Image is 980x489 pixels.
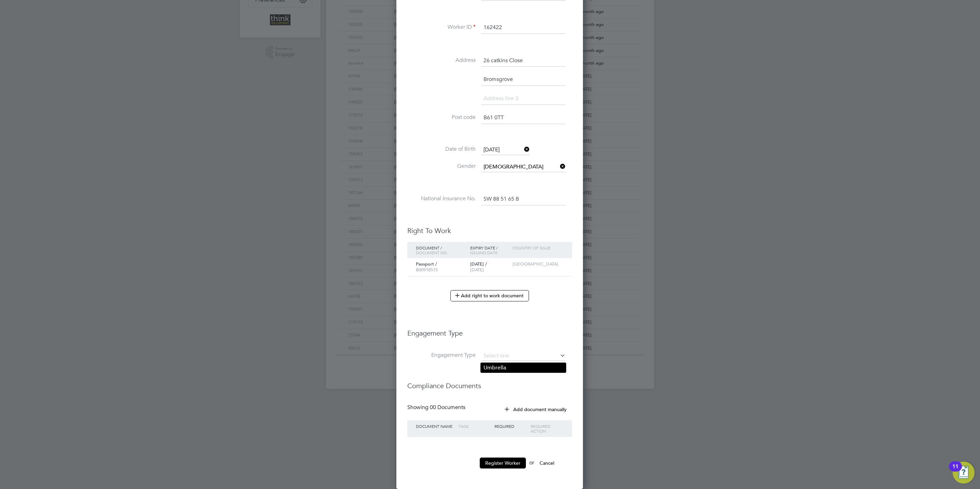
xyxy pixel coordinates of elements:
div: Document Name [414,420,457,432]
div: Tags [457,420,493,432]
button: Add document manually [500,404,572,415]
div: [GEOGRAPHIC_DATA] [511,258,553,271]
label: Engagement Type [407,352,476,359]
button: Register Worker [480,458,526,468]
div: Required [493,420,529,432]
div: Required Action [529,420,565,437]
input: Address line 1 [481,55,566,67]
span: B00918515 [416,267,438,273]
input: Select one [481,351,566,361]
button: Cancel [534,458,560,468]
h3: Engagement Type [407,322,572,338]
li: Umbrella [481,363,566,373]
input: Select one [481,145,530,155]
span: Issuing Date [470,250,498,255]
div: Expiry Date / [468,242,511,258]
label: Post code [407,114,476,121]
li: or [407,458,572,475]
button: Add right to work document [450,290,529,301]
div: Showing [407,404,467,411]
h3: Compliance Documents [407,375,572,390]
label: Date of Birth [407,146,476,153]
span: [DATE] [470,267,484,273]
label: National Insurance No. [407,195,476,202]
h3: Right To Work [407,226,572,235]
div: Passport / [414,258,468,276]
span: Document no. [416,250,448,255]
div: Document / [414,242,468,258]
input: Select one [481,162,566,172]
label: Address [407,57,476,64]
span: 00 Documents [430,404,465,411]
label: Worker ID [407,24,476,31]
div: Country of issue [511,242,565,254]
button: Open Resource Center, 11 new notifications [953,462,975,484]
div: 11 [952,466,958,475]
input: Address line 3 [481,93,566,105]
div: [DATE] / [468,258,511,276]
input: Address line 2 [481,73,566,86]
label: Gender [407,163,476,170]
